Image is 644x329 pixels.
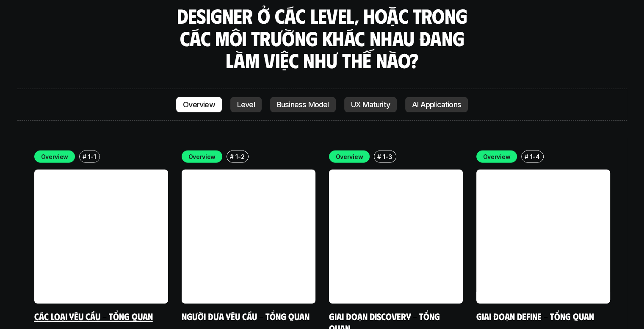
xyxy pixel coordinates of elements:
h6: # [83,153,86,160]
p: Business Model [277,100,329,109]
h6: # [230,153,234,160]
a: Business Model [270,97,336,112]
p: Overview [483,152,511,161]
p: Overview [41,152,69,161]
p: Overview [183,100,215,109]
p: 1-3 [383,152,392,161]
h6: # [525,153,528,160]
a: Các loại yêu cầu - Tổng quan [34,310,153,322]
a: UX Maturity [344,97,397,112]
p: UX Maturity [351,100,390,109]
p: 1-4 [530,152,539,161]
p: Overview [188,152,216,161]
h3: Designer ở các level, hoặc trong các môi trường khác nhau đang làm việc như thế nào? [174,5,470,72]
p: Overview [336,152,363,161]
a: AI Applications [405,97,468,112]
p: Level [237,100,255,109]
p: 1-2 [235,152,244,161]
a: Người đưa yêu cầu - Tổng quan [182,310,310,322]
a: Level [230,97,262,112]
p: AI Applications [412,100,461,109]
p: 1-1 [88,152,96,161]
h6: # [377,153,381,160]
a: Overview [176,97,222,112]
a: Giai đoạn Define - Tổng quan [476,310,594,322]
